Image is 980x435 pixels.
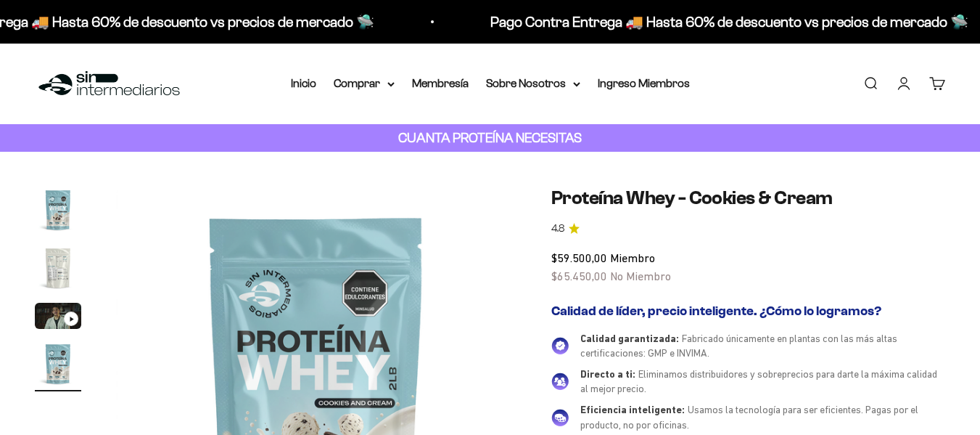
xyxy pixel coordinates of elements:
[551,337,569,354] img: Calidad garantizada
[35,303,81,333] button: Ir al artículo 3
[580,404,685,415] span: Eficiencia inteligente:
[35,341,81,391] button: Ir al artículo 4
[580,404,918,431] span: Usamos la tecnología para ser eficientes. Pagas por el producto, no por oficinas.
[551,373,569,390] img: Directo a ti
[291,77,316,89] a: Inicio
[551,304,945,320] h2: Calidad de líder, precio inteligente. ¿Cómo lo logramos?
[610,269,671,282] span: No Miembro
[334,74,395,93] summary: Comprar
[551,187,945,209] h1: Proteína Whey - Cookies & Cream
[35,245,81,296] button: Ir al artículo 2
[598,77,690,89] a: Ingreso Miembros
[35,187,81,237] button: Ir al artículo 1
[398,130,582,145] strong: CUANTA PROTEÍNA NECESITAS
[486,74,580,93] summary: Sobre Nosotros
[580,333,897,359] span: Fabricado únicamente en plantas con las más altas certificaciones: GMP e INVIMA.
[610,251,655,264] span: Miembro
[551,221,945,237] a: 4.84.8 de 5.0 estrellas
[488,10,966,33] p: Pago Contra Entrega 🚚 Hasta 60% de descuento vs precios de mercado 🛸
[580,333,679,344] span: Calidad garantizada:
[35,341,81,387] img: Proteína Whey - Cookies & Cream
[580,368,635,380] span: Directo a ti:
[551,221,564,237] span: 4.8
[580,368,937,395] span: Eliminamos distribuidores y sobreprecios para darte la máxima calidad al mejor precio.
[35,245,81,291] img: Proteína Whey - Cookies & Cream
[551,269,607,282] span: $65.450,00
[412,77,469,89] a: Membresía
[551,409,569,426] img: Eficiencia inteligente
[551,251,607,264] span: $59.500,00
[35,187,81,233] img: Proteína Whey - Cookies & Cream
